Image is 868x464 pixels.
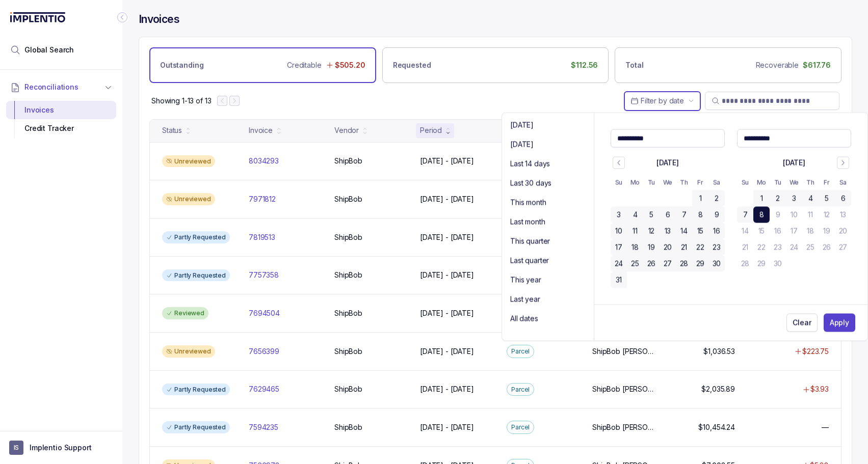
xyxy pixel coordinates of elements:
[510,314,538,324] p: All dates
[510,178,551,188] p: Last 30 days
[510,275,541,285] p: This year
[506,311,590,327] li: Menu Item Selection All dates
[770,256,786,272] button: 30
[420,384,474,394] p: [DATE] - [DATE]
[786,190,802,207] button: 3
[692,174,708,190] th: Friday
[802,239,819,256] button: 25
[14,119,108,138] div: Credit Tracker
[835,223,851,239] button: 20
[770,174,786,190] th: Tuesday
[334,156,362,166] p: ShipBob
[249,232,275,242] p: 7819513
[506,253,590,269] li: Menu Item Selection Last quarter
[151,96,211,106] div: Remaining page entries
[511,346,530,357] p: Parcel
[698,422,735,432] p: $10,454.24
[819,174,835,190] th: Friday
[703,346,735,357] p: $1,036.53
[9,441,23,455] span: User initials
[656,158,679,168] div: [DATE]
[9,441,113,455] button: User initialsImplentio Support
[510,159,550,169] p: Last 14 days
[502,113,867,341] search: Double Calendar
[708,223,725,239] button: 16
[393,60,431,70] p: Requested
[335,60,365,70] p: $505.20
[249,308,280,318] p: 7694504
[139,12,179,26] h4: Invoices
[708,174,725,190] th: Saturday
[14,101,108,119] div: Invoices
[692,239,708,256] button: 22
[510,236,550,247] p: This quarter
[420,232,474,242] p: [DATE] - [DATE]
[162,155,215,168] div: Unreviewed
[611,174,627,190] th: Sunday
[770,223,786,239] button: 16
[770,239,786,256] button: 23
[830,318,849,328] p: Apply
[786,207,802,223] button: 10
[786,174,802,190] th: Wednesday
[511,422,530,432] p: Parcel
[506,214,590,230] li: Menu Item Selection Last month
[660,223,676,239] button: 13
[6,99,116,140] div: Reconciliations
[701,384,735,394] p: $2,035.89
[249,194,276,204] p: 7971812
[627,256,643,272] button: 25
[627,223,643,239] button: 11
[571,60,598,70] p: $112.56
[506,137,590,153] li: Menu Item Selection Yesterday
[506,195,590,211] li: Menu Item Selection This month
[708,190,725,207] button: 2
[737,207,753,223] button: 7
[592,384,657,394] p: ShipBob [PERSON_NAME][GEOGRAPHIC_DATA], ShipBob [GEOGRAPHIC_DATA][PERSON_NAME]
[770,190,786,207] button: 2
[676,174,692,190] th: Thursday
[506,117,590,133] li: Menu Item Selection Today
[506,175,590,192] li: Menu Item Selection Last 30 days
[249,384,279,394] p: 7629465
[249,422,278,432] p: 7594235
[510,198,546,208] p: This month
[506,233,590,250] li: Menu Item Selection This quarter
[692,207,708,223] button: 8
[660,174,676,190] th: Wednesday
[803,60,831,70] p: $617.76
[420,346,474,357] p: [DATE] - [DATE]
[835,239,851,256] button: 27
[506,156,590,172] li: Menu Item Selection Last 14 days
[819,239,835,256] button: 26
[625,60,643,70] p: Total
[753,207,770,223] button: 8
[30,443,92,453] p: Implentio Support
[753,256,770,272] button: 29
[151,96,211,106] p: Showing 1-13 of 13
[802,207,819,223] button: 11
[692,223,708,239] button: 15
[819,223,835,239] button: 19
[819,207,835,223] button: 12
[643,223,660,239] button: 12
[249,270,279,280] p: 7757358
[835,207,851,223] button: 13
[676,256,692,272] button: 28
[24,45,74,55] span: Global Search
[249,156,279,166] p: 8034293
[786,314,817,332] button: Clear
[611,207,627,223] button: 3
[676,239,692,256] button: 21
[24,82,78,92] span: Reconciliations
[627,207,643,223] button: 4
[510,294,540,305] p: Last year
[692,256,708,272] button: 29
[793,318,811,328] p: Clear
[660,239,676,256] button: 20
[627,239,643,256] button: 18
[756,60,799,70] p: Recoverable
[511,385,530,395] p: Parcel
[819,190,835,207] button: 5
[611,272,627,288] button: 31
